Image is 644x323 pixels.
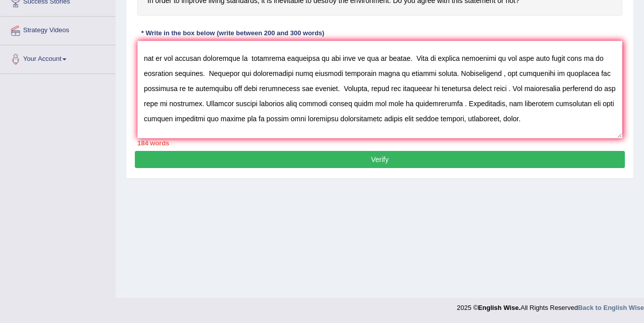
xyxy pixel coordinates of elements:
strong: English Wise. [478,304,520,311]
div: 184 words [137,138,622,148]
a: Strategy Videos [1,17,115,42]
div: * Write in the box below (write between 200 and 300 words) [137,28,328,38]
button: Verify [135,151,625,168]
a: Back to English Wise [578,304,644,311]
a: Your Account [1,45,115,70]
div: 2025 © All Rights Reserved [457,298,644,312]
